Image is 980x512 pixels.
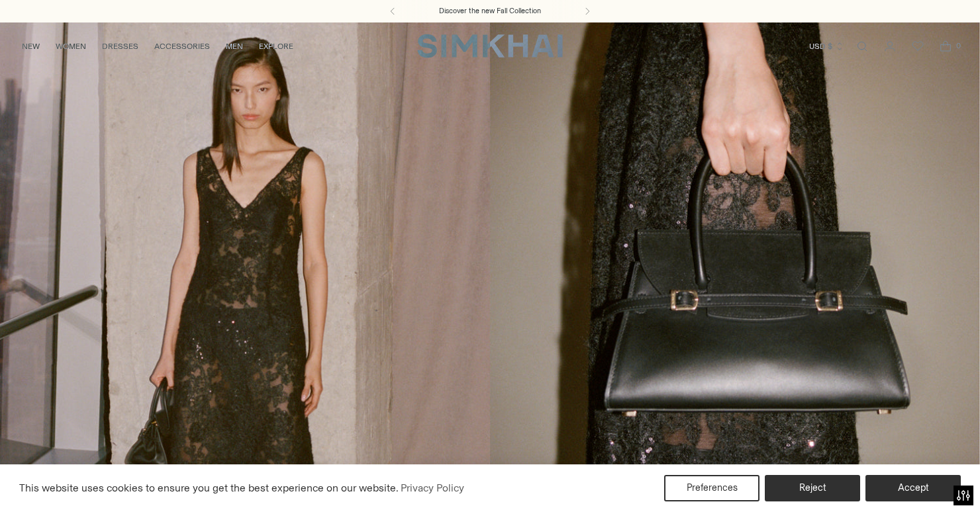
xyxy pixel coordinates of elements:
button: Accept [865,475,961,501]
a: Wishlist [905,33,931,60]
a: Go to the account page [877,33,903,60]
span: 0 [952,40,964,52]
a: Open search modal [849,33,875,60]
button: Reject [765,475,860,501]
a: WOMEN [56,32,86,61]
a: ACCESSORIES [154,32,210,61]
a: MEN [226,32,243,61]
a: EXPLORE [259,32,293,61]
a: Discover the new Fall Collection [439,6,541,17]
a: DRESSES [102,32,138,61]
a: Open cart modal [932,33,959,60]
button: USD $ [809,32,844,61]
a: NEW [22,32,40,61]
button: Preferences [664,475,759,501]
a: SIMKHAI [417,33,563,59]
a: Privacy Policy (opens in a new tab) [399,478,466,498]
span: This website uses cookies to ensure you get the best experience on our website. [19,482,399,494]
